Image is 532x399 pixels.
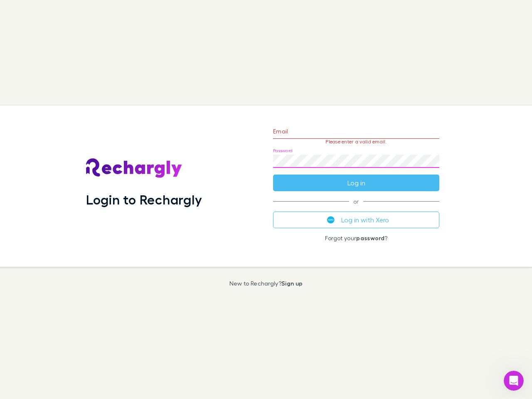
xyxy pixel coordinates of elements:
[86,192,202,207] h1: Login to Rechargly
[86,158,182,178] img: Rechargly's Logo
[273,235,439,241] p: Forgot your ?
[327,216,335,224] img: Xero's logo
[229,280,303,287] p: New to Rechargly?
[273,139,439,145] p: Please enter a valid email.
[273,148,293,154] label: Password
[281,280,303,287] a: Sign up
[273,212,439,228] button: Log in with Xero
[504,371,524,391] iframe: Intercom live chat
[273,175,439,191] button: Log in
[356,234,384,241] a: password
